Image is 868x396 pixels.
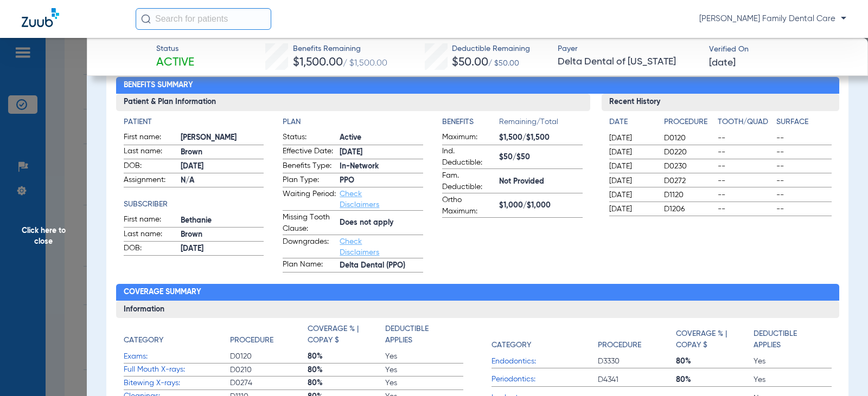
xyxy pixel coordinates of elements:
span: D0120 [664,133,713,144]
span: -- [776,147,831,158]
h2: Coverage Summary [116,284,839,301]
app-breakdown-title: Deductible Applies [385,323,463,350]
span: D4341 [598,374,675,385]
h4: Category [492,340,531,351]
span: D0272 [664,176,713,186]
span: Fam. Deductible: [442,170,495,193]
span: Delta Dental of [US_STATE] [558,55,699,69]
app-breakdown-title: Surface [776,116,831,132]
span: -- [776,133,831,144]
span: [PERSON_NAME] Family Dental Care [699,14,846,24]
span: Ind. Deductible: [442,146,495,168]
span: Waiting Period: [283,189,336,210]
span: Delta Dental (PPO) [340,260,423,271]
span: PPO [340,175,423,186]
h4: Plan [283,116,423,128]
span: [DATE] [609,161,655,172]
span: $50.00 [452,57,488,68]
span: -- [776,176,831,186]
span: -- [776,161,831,172]
span: Plan Type: [283,174,336,187]
span: Yes [754,374,831,385]
span: -- [718,161,773,172]
span: $1,000/$1,000 [499,200,583,211]
span: Ortho Maximum: [442,194,495,217]
span: Benefits Type: [283,160,336,173]
span: DOB: [124,160,177,173]
app-breakdown-title: Deductible Applies [754,323,831,355]
span: Missing Tooth Clause: [283,212,336,235]
app-breakdown-title: Patient [124,116,264,128]
span: Assignment: [124,174,177,187]
span: [DATE] [181,161,264,172]
span: Status [156,43,194,55]
span: 80% [676,374,754,385]
span: Brown [181,229,264,241]
span: [DATE] [609,176,655,186]
span: D0230 [664,161,713,172]
span: First name: [124,214,177,227]
span: Brown [181,147,264,158]
img: Zuub Logo [22,8,59,27]
h3: Information [116,301,839,318]
span: [DATE] [340,147,423,158]
span: Last name: [124,146,177,159]
h4: Subscriber [124,199,264,210]
h4: Coverage % | Copay $ [676,328,748,351]
span: D1206 [664,204,713,215]
span: Yes [385,365,463,375]
app-breakdown-title: Procedure [598,323,675,355]
span: [PERSON_NAME] [181,132,264,144]
app-breakdown-title: Coverage % | Copay $ [676,323,754,355]
span: D1120 [664,190,713,200]
span: Plan Name: [283,259,336,272]
span: [DATE] [709,56,736,70]
span: [DATE] [609,133,655,144]
h4: Surface [776,116,831,128]
span: Not Provided [499,176,583,187]
h4: Date [609,116,655,128]
span: Payer [558,43,699,55]
app-breakdown-title: Category [492,323,598,355]
h2: Benefits Summary [116,77,839,94]
span: -- [718,133,773,144]
h4: Benefits [442,116,499,128]
span: [DATE] [181,243,264,255]
span: 80% [676,356,754,367]
span: D0210 [230,365,308,375]
h3: Recent History [602,94,839,111]
span: Bethanie [181,215,264,226]
span: First name: [124,132,177,145]
span: Bitewing X-rays: [124,378,230,389]
span: $1,500.00 [293,57,343,68]
span: -- [718,147,773,158]
span: Active [156,55,194,70]
app-breakdown-title: Category [124,323,230,350]
span: 80% [308,378,385,388]
span: Benefits Remaining [293,43,387,55]
span: -- [718,204,773,215]
span: Deductible Remaining [452,43,530,55]
span: D0220 [664,147,713,158]
h4: Deductible Applies [385,323,457,346]
app-breakdown-title: Tooth/Quad [718,116,773,132]
app-breakdown-title: Procedure [664,116,713,132]
span: $50/$50 [499,152,583,163]
span: $1,500/$1,500 [499,132,583,144]
span: 80% [308,365,385,375]
span: [DATE] [609,190,655,200]
span: / $50.00 [488,60,519,67]
span: [DATE] [609,204,655,215]
span: Maximum: [442,132,495,145]
span: Active [340,132,423,144]
span: Exams: [124,351,230,362]
img: Search Icon [141,14,151,24]
span: Yes [385,378,463,388]
app-breakdown-title: Procedure [230,323,308,350]
app-breakdown-title: Benefits [442,116,499,132]
span: Yes [385,351,463,362]
h4: Procedure [664,116,713,128]
span: Verified On [709,44,851,55]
